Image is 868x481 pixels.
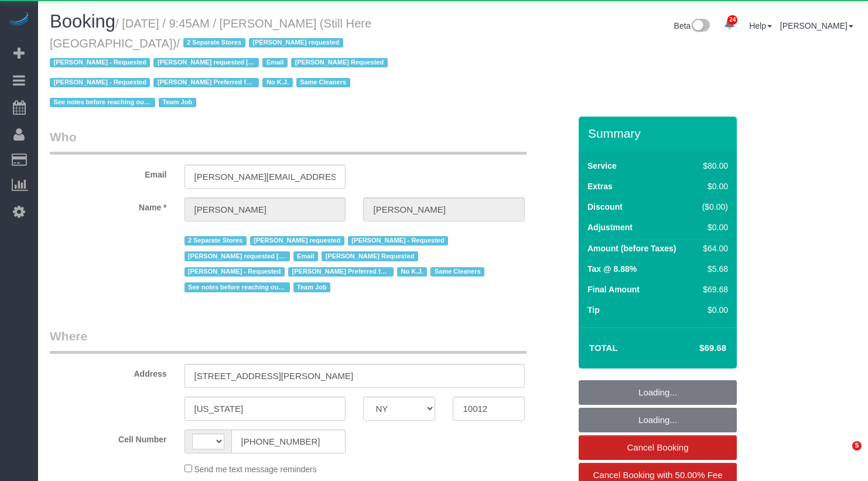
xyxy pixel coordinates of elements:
[231,429,346,453] input: Cell Number
[579,435,737,460] a: Cancel Booking
[50,98,155,107] span: See notes before reaching out to customer
[50,58,150,67] span: [PERSON_NAME] - Requested
[697,160,728,172] div: $80.00
[593,470,723,480] span: Cancel Booking with 50.00% Fee
[184,282,290,292] span: See notes before reaching out to customer
[184,251,290,261] span: [PERSON_NAME] requested [STREET_ADDRESS]
[153,58,259,67] span: [PERSON_NAME] requested [STREET_ADDRESS]
[50,17,391,110] small: / [DATE] / 9:45AM / [PERSON_NAME] (Still Here [GEOGRAPHIC_DATA])
[288,267,394,277] span: [PERSON_NAME] Preferred for [STREET_ADDRESS][PERSON_NAME]
[589,343,618,353] strong: Total
[194,465,316,474] span: Send me text message reminders
[664,343,726,353] h4: $69.68
[184,165,346,189] input: Email
[159,98,196,107] span: Team Job
[184,197,346,221] input: First Name
[780,21,853,30] a: [PERSON_NAME]
[50,328,527,354] legend: Where
[184,267,285,277] span: [PERSON_NAME] - Requested
[348,236,448,245] span: [PERSON_NAME] - Requested
[293,251,319,261] span: Email
[587,180,613,192] label: Extras
[322,251,418,261] span: [PERSON_NAME] Requested
[828,441,856,469] iframe: Intercom live chat
[363,197,525,221] input: Last Name
[588,127,731,140] h3: Summary
[291,58,388,67] span: [PERSON_NAME] Requested
[749,21,772,30] a: Help
[587,160,617,172] label: Service
[296,78,350,87] span: Same Cleaners
[293,282,331,292] span: Team Job
[262,78,292,87] span: No K.J.
[697,201,728,213] div: ($0.00)
[50,11,115,32] span: Booking
[184,236,247,245] span: 2 Separate Stores
[183,38,245,47] span: 2 Separate Stores
[697,304,728,316] div: $0.00
[697,221,728,233] div: $0.00
[184,397,346,421] input: City
[397,267,427,277] span: No K.J.
[587,304,600,316] label: Tip
[250,236,344,245] span: [PERSON_NAME] requested
[430,267,484,277] span: Same Cleaners
[41,197,176,213] label: Name *
[727,15,737,25] span: 24
[587,263,637,275] label: Tax @ 8.88%
[50,37,391,110] span: /
[50,128,527,155] legend: Who
[7,12,30,28] img: Automaid Logo
[262,58,288,67] span: Email
[453,397,525,421] input: Zip Code
[674,21,710,30] a: Beta
[587,284,640,295] label: Final Amount
[697,243,728,254] div: $64.00
[697,180,728,192] div: $0.00
[249,38,343,47] span: [PERSON_NAME] requested
[718,12,741,37] a: 24
[41,429,176,445] label: Cell Number
[41,165,176,180] label: Email
[587,221,633,233] label: Adjustment
[691,19,710,34] img: New interface
[587,201,623,213] label: Discount
[587,243,676,254] label: Amount (before Taxes)
[50,78,150,87] span: [PERSON_NAME] - Requested
[852,441,862,451] span: 5
[697,284,728,295] div: $69.68
[697,263,728,275] div: $5.68
[153,78,259,87] span: [PERSON_NAME] Preferred for [STREET_ADDRESS][PERSON_NAME]
[41,364,176,380] label: Address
